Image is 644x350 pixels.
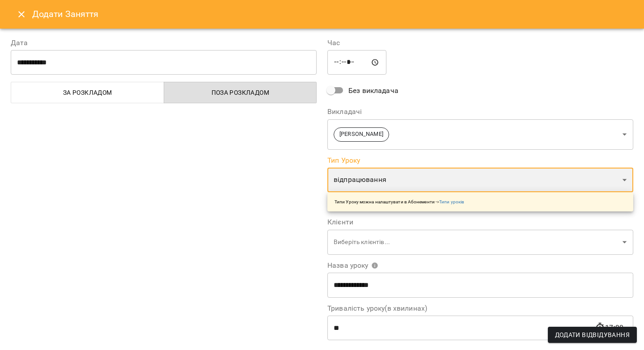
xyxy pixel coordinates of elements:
div: Виберіть клієнтів... [327,229,633,255]
span: Поза розкладом [169,87,312,98]
p: Виберіть клієнтів... [334,238,619,247]
span: За розкладом [17,87,159,98]
button: Додати Відвідування [548,327,637,343]
p: Типи Уроку можна налаштувати в Абонементи -> [335,198,464,205]
button: Close [11,4,32,25]
div: [PERSON_NAME] [327,119,633,150]
div: відпрацювання [327,168,633,193]
label: Дата [11,39,317,46]
h6: Додати Заняття [32,7,633,21]
svg: Вкажіть назву уроку або виберіть клієнтів [371,262,378,269]
button: Поза розкладом [164,82,317,103]
label: Викладачі [327,108,633,115]
a: Типи уроків [439,199,464,204]
label: Клієнти [327,219,633,226]
span: [PERSON_NAME] [334,130,389,139]
label: Час [327,39,633,46]
button: За розкладом [11,82,164,103]
span: Додати Відвідування [555,329,630,340]
span: Без викладача [348,85,398,96]
span: Назва уроку [327,262,378,269]
label: Тривалість уроку(в хвилинах) [327,305,633,312]
label: Тип Уроку [327,157,633,164]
